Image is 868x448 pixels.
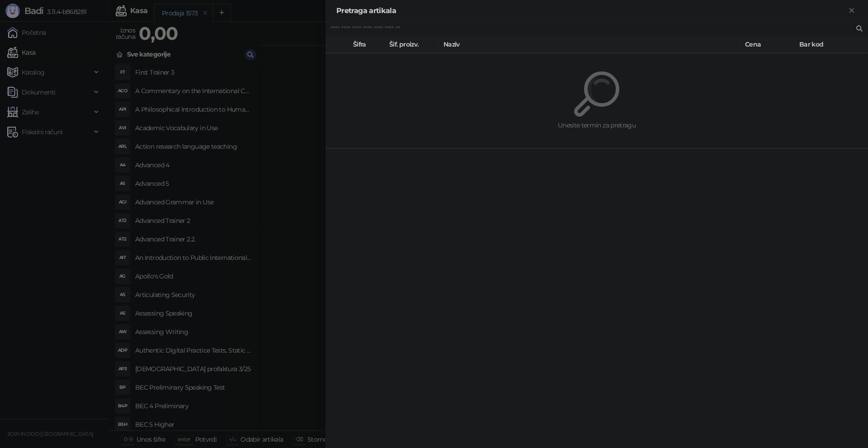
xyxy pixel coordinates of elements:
div: Pretraga artikala [336,5,846,16]
th: Cena [741,36,796,53]
th: Šifra [349,36,386,53]
th: Naziv [440,36,741,53]
th: Bar kod [796,36,868,53]
button: Zatvori [846,5,857,16]
div: Unesite termin za pretragu [347,120,846,130]
th: Šif. proizv. [386,36,440,53]
img: Pretraga [574,71,619,117]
